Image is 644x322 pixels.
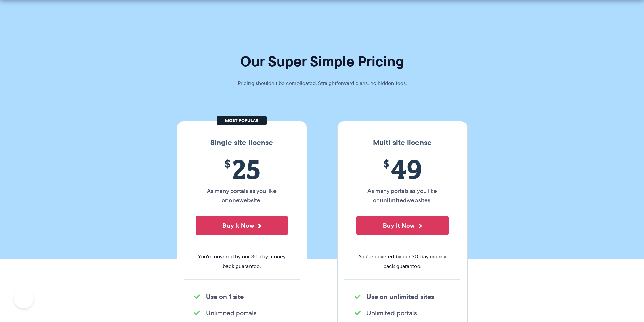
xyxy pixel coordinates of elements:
p: As many portals as you like on websites. [356,186,449,205]
span: You're covered by our 30-day money back guarantee. [196,252,288,271]
li: Unlimited portals [194,308,290,318]
strong: unlimited [380,196,407,205]
strong: Use on 1 site [206,292,244,302]
button: Buy It Now [356,216,449,235]
h3: Multi site license [344,138,460,147]
p: Pricing shouldn't be complicated. Straightforward plans, no hidden fees. [221,79,424,88]
span: 49 [356,154,449,184]
h3: Single site license [184,138,300,147]
button: Buy It Now [196,216,288,235]
p: As many portals as you like on website. [196,186,288,205]
span: You're covered by our 30-day money back guarantee. [356,252,449,271]
li: Unlimited portals [355,308,450,318]
iframe: Toggle Customer Support [14,288,34,308]
span: 25 [196,154,288,184]
strong: Use on unlimited sites [366,292,434,302]
strong: one [229,196,239,205]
